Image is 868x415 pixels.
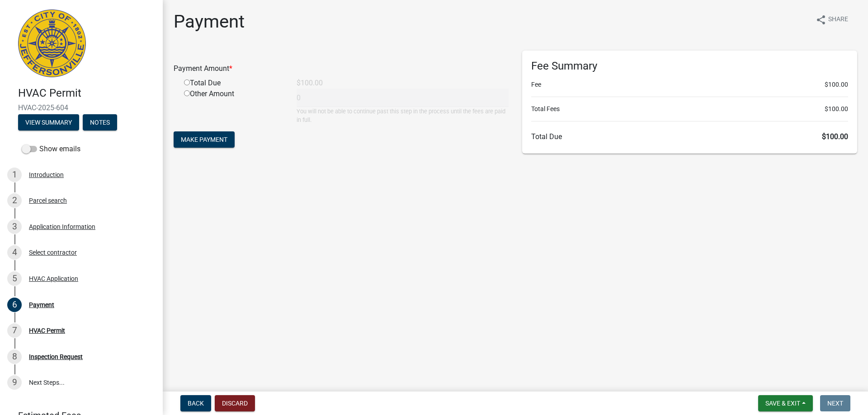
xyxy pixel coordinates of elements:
div: 1 [7,168,22,182]
button: View Summary [18,114,79,131]
div: 4 [7,245,22,260]
button: Save & Exit [758,395,813,411]
div: Other Amount [177,89,290,124]
div: Select contractor [29,249,77,256]
div: 6 [7,298,22,312]
button: Notes [83,114,117,131]
div: Payment Amount [167,63,515,74]
button: Discard [215,395,255,411]
span: Save & Exit [765,400,800,407]
img: City of Jeffersonville, Indiana [18,9,86,77]
div: Application Information [29,224,95,230]
h4: HVAC Permit [18,87,156,100]
button: Next [820,395,850,411]
span: Share [828,14,848,25]
div: 9 [7,375,22,390]
div: Introduction [29,172,64,178]
button: shareShare [808,11,855,28]
div: Total Due [177,78,290,89]
span: $100.00 [825,80,848,89]
div: Payment [29,302,54,308]
span: Make Payment [181,136,227,143]
i: share [816,14,826,25]
h6: Total Due [531,132,848,141]
div: 2 [7,193,22,208]
div: 8 [7,350,22,364]
label: Show emails [22,144,80,154]
span: HVAC-2025-604 [18,103,145,112]
button: Back [180,395,211,411]
wm-modal-confirm: Notes [83,119,117,126]
div: 3 [7,219,22,234]
span: $100.00 [825,104,848,114]
div: HVAC Permit [29,327,65,334]
button: Make Payment [174,131,235,148]
h6: Fee Summary [531,60,848,73]
div: 5 [7,271,22,286]
span: $100.00 [822,132,848,141]
div: Parcel search [29,197,67,204]
div: Inspection Request [29,354,83,360]
div: HVAC Application [29,275,78,282]
div: 7 [7,323,22,338]
li: Fee [531,80,848,89]
wm-modal-confirm: Summary [18,119,79,126]
span: Next [827,400,843,407]
h1: Payment [174,11,245,33]
li: Total Fees [531,104,848,114]
span: Back [188,400,204,407]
